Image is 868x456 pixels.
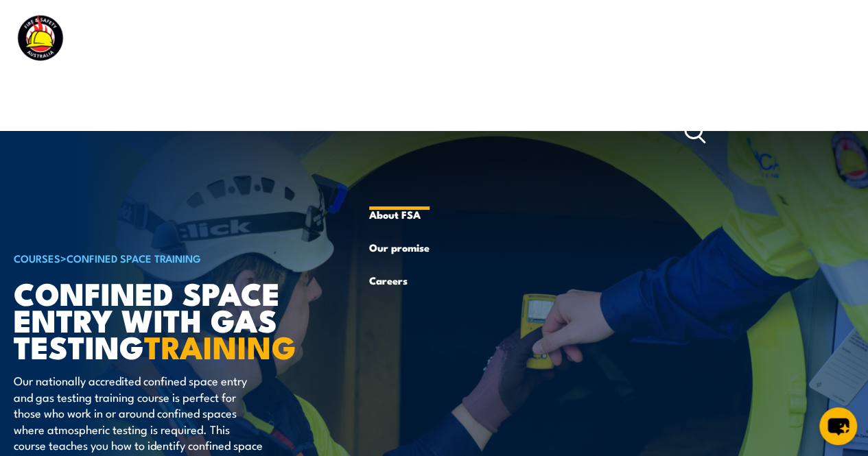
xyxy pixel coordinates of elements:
[67,250,201,265] a: Confined Space Training
[369,231,430,264] a: Our promise
[460,67,486,198] a: News
[369,264,430,297] a: Careers
[14,67,52,198] a: Courses
[617,67,655,198] a: Contact
[82,67,163,198] a: Course Calendar
[144,322,296,370] strong: TRAINING
[819,407,857,445] button: chat-button
[14,250,60,265] a: COURSES
[369,67,430,198] a: About Us
[369,198,430,231] a: About FSA
[14,279,353,359] h1: Confined Space Entry with Gas Testing
[517,67,587,198] a: Learner Portal
[193,67,339,198] a: Emergency Response Services
[14,250,353,266] h6: >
